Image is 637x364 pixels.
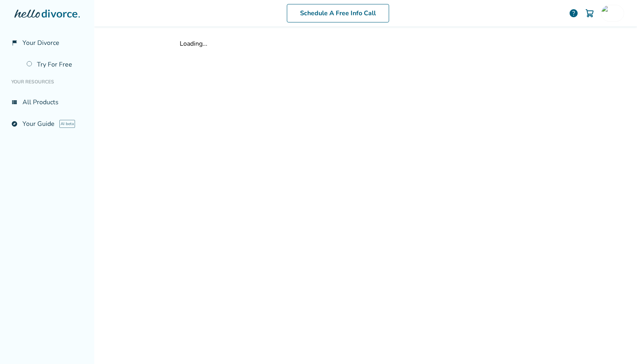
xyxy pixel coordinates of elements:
a: Try For Free [22,55,88,74]
span: explore [11,121,18,127]
img: katsu610@gmail.com [601,5,617,21]
span: Your Divorce [22,38,59,47]
div: Loading... [180,39,552,48]
span: flag_2 [11,40,18,46]
a: help [569,8,578,18]
img: Cart [585,8,594,18]
li: Your Resources [6,74,88,90]
span: AI beta [59,120,75,128]
a: view_listAll Products [6,93,88,111]
a: exploreYour GuideAI beta [6,115,88,133]
a: Schedule A Free Info Call [287,4,389,22]
span: view_list [11,99,18,105]
a: flag_2Your Divorce [6,34,88,52]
